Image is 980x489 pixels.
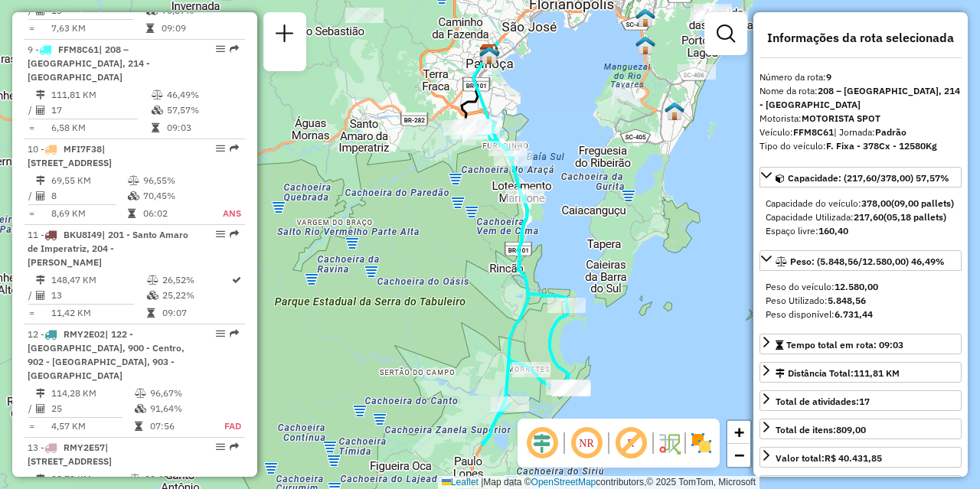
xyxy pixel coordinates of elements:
[759,31,962,45] h4: Informações da rota selecionada
[162,288,230,303] td: 25,22%
[826,140,937,152] strong: F. Fixa - 378Cx - 12580Kg
[142,188,205,204] td: 70,45%
[28,206,35,221] td: =
[128,209,136,218] i: Tempo total em rota
[766,197,955,210] div: Capacidade do veículo:
[835,281,878,292] strong: 12.580,00
[152,123,159,132] i: Tempo total em rota
[36,291,45,300] i: Total de Atividades
[826,71,831,83] strong: 9
[689,431,714,455] img: Exibir/Ocultar setores
[759,362,962,383] a: Distância Total:111,81 KM
[28,44,150,83] span: 9 -
[479,44,499,64] img: CDD Florianópolis
[635,8,655,28] img: Ilha Centro
[149,419,209,434] td: 07:56
[802,112,880,124] strong: MOTORISTA SPOT
[51,401,134,416] td: 25
[479,45,499,65] img: 712 UDC Full Palhoça
[776,423,866,437] div: Total de itens:
[691,6,729,21] div: Atividade não roteirizada - FRANCIELLI KATIA MAS
[759,390,962,411] a: Total de atividades:17
[28,328,185,381] span: | 122 - [GEOGRAPHIC_DATA], 900 - Centro, 902 - [GEOGRAPHIC_DATA], 903 - [GEOGRAPHIC_DATA]
[149,401,209,416] td: 91,64%
[759,274,962,328] div: Peso: (5.848,56/12.580,00) 46,49%
[759,447,962,468] a: Valor total:R$ 40.431,85
[28,288,35,303] td: /
[230,329,239,338] em: Rota exportada
[142,206,205,221] td: 06:02
[727,421,750,444] a: Zoom in
[28,143,112,168] span: | [STREET_ADDRESS]
[36,474,45,484] i: Distância Total
[759,84,962,112] div: Nome da rota:
[28,143,112,168] span: 10 -
[861,197,891,209] strong: 378,00
[51,272,146,288] td: 148,47 KM
[216,442,225,452] em: Opções
[28,305,35,321] td: =
[345,8,384,23] div: Atividade não roteirizada - BEBIDAS ZIZI
[875,126,906,138] strong: Padrão
[766,224,955,238] div: Espaço livre:
[759,85,960,110] strong: 208 – [GEOGRAPHIC_DATA], 214 - [GEOGRAPHIC_DATA]
[128,191,139,200] i: % de utilização da cubagem
[28,229,188,268] span: | 201 - Santo Amaro de Imperatriz, 204 - [PERSON_NAME]
[230,144,239,153] em: Rota exportada
[891,197,954,209] strong: (09,00 pallets)
[859,396,870,407] strong: 17
[734,445,744,465] span: −
[152,106,163,115] i: % de utilização da cubagem
[766,308,955,321] div: Peso disponível:
[36,389,45,398] i: Distância Total
[710,11,748,27] div: Atividade não roteirizada - VG CONVENIENCIA E CO
[28,328,185,381] span: 12 -
[51,173,127,188] td: 69,55 KM
[58,44,99,55] span: FFM8C61
[818,225,848,236] strong: 160,40
[678,64,716,80] div: Atividade não roteirizada - LEANDRO CAETANO ROCH
[734,422,744,442] span: +
[776,396,870,407] span: Total de atividades:
[135,404,146,413] i: % de utilização da cubagem
[28,401,35,416] td: /
[51,120,151,135] td: 6,58 KM
[166,87,239,103] td: 46,49%
[759,250,962,271] a: Peso: (5.848,56/12.580,00) 46,49%
[209,419,242,434] td: FAD
[51,21,145,36] td: 7,63 KM
[36,191,45,200] i: Total de Atividades
[825,452,882,464] strong: R$ 40.431,85
[64,143,102,155] span: MFI7F38
[759,419,962,439] a: Total de itens:809,00
[135,422,142,431] i: Tempo total em rota
[216,44,225,54] em: Opções
[216,329,225,338] em: Opções
[481,477,483,487] span: |
[834,126,906,138] span: | Jornada:
[531,477,596,487] a: OpenStreetMap
[790,256,945,267] span: Peso: (5.848,56/12.580,00) 46,49%
[146,24,154,33] i: Tempo total em rota
[694,4,732,19] div: Atividade não roteirizada - EDERSON DE DEUS GONCALVES
[51,386,134,401] td: 114,28 KM
[135,389,146,398] i: % de utilização do peso
[759,139,962,153] div: Tipo do veículo:
[28,442,112,467] span: 13 -
[442,477,479,487] a: Leaflet
[205,206,242,221] td: ANS
[786,339,903,350] span: Tempo total em rota: 09:03
[64,328,105,340] span: RMY2E02
[568,425,605,461] span: Ocultar NR
[51,288,146,303] td: 13
[28,419,35,434] td: =
[854,211,884,223] strong: 217,60
[759,334,962,354] a: Tempo total em rota: 09:03
[144,471,207,487] td: 99,48%
[854,367,900,379] span: 111,81 KM
[776,452,882,465] div: Valor total:
[884,211,946,223] strong: (05,18 pallets)
[51,87,151,103] td: 111,81 KM
[28,103,35,118] td: /
[147,308,155,318] i: Tempo total em rota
